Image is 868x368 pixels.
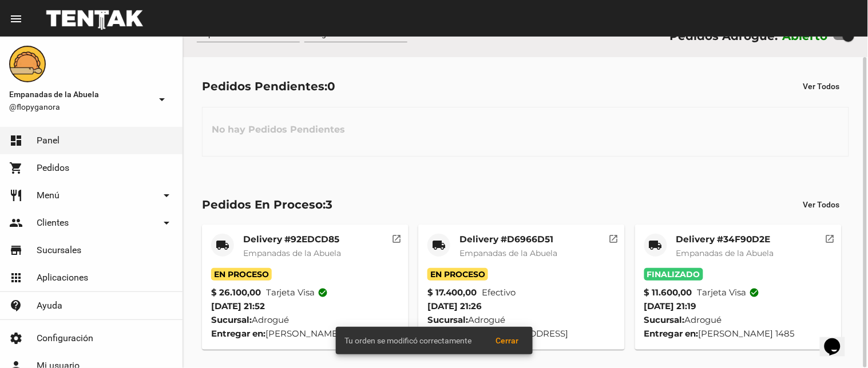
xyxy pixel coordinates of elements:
[9,87,150,101] span: Empanadas de la Abuela
[644,327,833,341] div: [PERSON_NAME] 1485
[482,286,516,299] span: Efectivo
[783,27,829,45] label: Abierto
[160,216,173,230] mat-icon: arrow_drop_down
[216,238,229,252] mat-icon: local_shipping
[37,272,88,283] span: Aplicaciones
[669,27,778,45] div: Pedidos Adrogué:
[803,200,840,209] span: Ver Todos
[649,238,663,252] mat-icon: local_shipping
[203,113,354,147] h3: No hay Pedidos Pendientes
[9,243,23,257] mat-icon: store
[155,93,169,106] mat-icon: arrow_drop_down
[427,286,477,299] strong: $ 17.400,00
[459,248,557,258] span: Empanadas de la Abuela
[794,194,849,215] button: Ver Todos
[392,232,402,242] mat-icon: open_in_new
[644,314,685,325] strong: Sucursal:
[9,161,23,175] mat-icon: shopping_cart
[211,286,261,299] strong: $ 26.100,00
[644,313,833,327] div: Adrogué
[644,328,699,339] strong: Entregar en:
[432,238,446,252] mat-icon: local_shipping
[9,134,23,147] mat-icon: dashboard
[37,190,60,201] span: Menú
[9,189,23,202] mat-icon: restaurant
[644,301,697,311] span: [DATE] 21:19
[803,82,840,91] span: Ver Todos
[327,79,335,93] span: 0
[608,232,619,242] mat-icon: open_in_new
[9,12,23,26] mat-icon: menu
[496,336,519,345] span: Cerrar
[211,268,272,281] span: En Proceso
[9,331,23,345] mat-icon: settings
[37,245,81,256] span: Sucursales
[825,232,835,242] mat-icon: open_in_new
[37,162,69,174] span: Pedidos
[211,314,252,325] strong: Sucursal:
[243,248,341,258] span: Empanadas de la Abuela
[820,322,857,357] iframe: chat widget
[427,268,488,281] span: En Proceso
[9,46,46,82] img: f0136945-ed32-4f7c-91e3-a375bc4bb2c5.png
[202,77,335,95] div: Pedidos Pendientes:
[37,217,69,229] span: Clientes
[266,286,328,299] span: Tarjeta visa
[459,234,557,245] mat-card-title: Delivery #D6966D51
[318,287,328,298] mat-icon: check_circle
[676,248,774,258] span: Empanadas de la Abuela
[160,189,173,202] mat-icon: arrow_drop_down
[211,313,399,327] div: Adrogué
[326,198,332,211] span: 3
[9,101,150,113] span: @flopyganora
[202,195,332,214] div: Pedidos En Proceso:
[750,287,760,298] mat-icon: check_circle
[211,328,265,339] strong: Entregar en:
[37,135,60,146] span: Panel
[345,335,472,346] span: Tu orden se modificó correctamente
[644,268,703,281] span: Finalizado
[37,300,62,311] span: Ayuda
[37,333,93,344] span: Configuración
[427,301,482,311] span: [DATE] 21:26
[487,330,528,351] button: Cerrar
[9,299,23,313] mat-icon: contact_support
[794,76,849,97] button: Ver Todos
[9,216,23,230] mat-icon: people
[644,286,692,299] strong: $ 11.600,00
[676,234,774,245] mat-card-title: Delivery #34F90D2E
[697,286,760,299] span: Tarjeta visa
[211,301,265,311] span: [DATE] 21:52
[243,234,341,245] mat-card-title: Delivery #92EDCD85
[9,271,23,285] mat-icon: apps
[211,327,399,341] div: [PERSON_NAME] 740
